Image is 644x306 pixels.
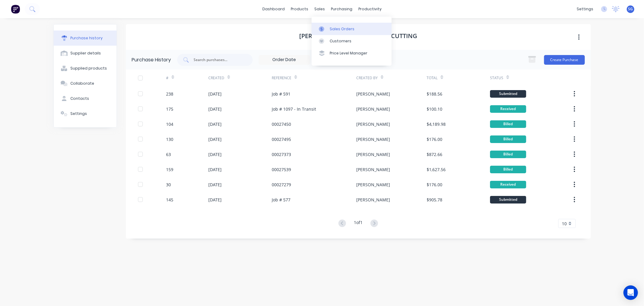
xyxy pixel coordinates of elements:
[54,91,117,106] button: Contacts
[70,50,101,56] div: Supplier details
[166,136,173,142] div: 130
[427,166,446,173] div: $1,627.56
[208,181,222,188] div: [DATE]
[166,106,173,112] div: 175
[330,50,367,56] div: Price Level Manager
[272,151,291,158] div: 00027373
[54,31,117,46] button: Purchase history
[328,5,355,14] div: purchasing
[356,121,390,127] div: [PERSON_NAME]
[166,181,171,188] div: 30
[356,75,378,81] div: Created By
[299,32,417,40] h1: [PERSON_NAME] Laser & Tube Cutting
[427,121,446,127] div: $4,189.98
[166,75,168,81] div: #
[354,219,363,228] div: 1 of 1
[427,75,437,81] div: Total
[356,106,390,112] div: [PERSON_NAME]
[427,197,442,203] div: $905.78
[356,91,390,97] div: [PERSON_NAME]
[312,23,392,35] a: Sales Orders
[272,121,291,127] div: 00027450
[312,47,392,59] a: Price Level Manager
[70,66,107,71] div: Supplied products
[356,181,390,188] div: [PERSON_NAME]
[356,166,390,173] div: [PERSON_NAME]
[166,91,173,97] div: 238
[356,151,390,158] div: [PERSON_NAME]
[490,90,526,98] div: Submitted
[288,5,311,14] div: products
[54,61,117,76] button: Supplied products
[490,166,526,173] div: Billed
[208,166,222,173] div: [DATE]
[272,136,291,142] div: 00027495
[544,55,585,65] button: Create Purchase
[490,181,526,188] div: Received
[356,136,390,142] div: [PERSON_NAME]
[427,106,442,112] div: $100.10
[54,46,117,61] button: Supplier details
[208,121,222,127] div: [DATE]
[490,120,526,128] div: Billed
[490,75,503,81] div: Status
[54,106,117,121] button: Settings
[330,38,351,44] div: Customers
[166,121,173,127] div: 104
[70,111,87,116] div: Settings
[312,35,392,47] a: Customers
[490,135,526,143] div: Billed
[11,5,20,14] img: Factory
[562,220,567,227] span: 10
[54,76,117,91] button: Collaborate
[623,285,638,300] div: Open Intercom Messenger
[272,181,291,188] div: 00027279
[355,5,385,14] div: productivity
[70,35,103,41] div: Purchase history
[356,197,390,203] div: [PERSON_NAME]
[70,96,89,101] div: Contacts
[490,151,526,158] div: Billed
[166,151,171,158] div: 63
[132,56,171,63] div: Purchase History
[208,75,224,81] div: Created
[272,106,316,112] div: Job # 1097 - In Transit
[272,91,290,97] div: Job # 591
[272,75,291,81] div: Reference
[208,151,222,158] div: [DATE]
[208,197,222,203] div: [DATE]
[193,57,243,63] input: Search purchases...
[427,136,442,142] div: $176.00
[311,5,328,14] div: sales
[330,26,354,32] div: Sales Orders
[427,181,442,188] div: $176.00
[490,196,526,203] div: Submitted
[628,6,633,12] span: SG
[166,166,173,173] div: 159
[427,91,442,97] div: $188.56
[272,197,290,203] div: Job # 577
[272,166,291,173] div: 00027539
[490,105,526,113] div: Received
[259,5,288,14] a: dashboard
[574,5,596,14] div: settings
[208,136,222,142] div: [DATE]
[208,106,222,112] div: [DATE]
[70,81,94,86] div: Collaborate
[166,197,173,203] div: 145
[208,91,222,97] div: [DATE]
[259,55,310,64] input: Order Date
[427,151,442,158] div: $872.66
